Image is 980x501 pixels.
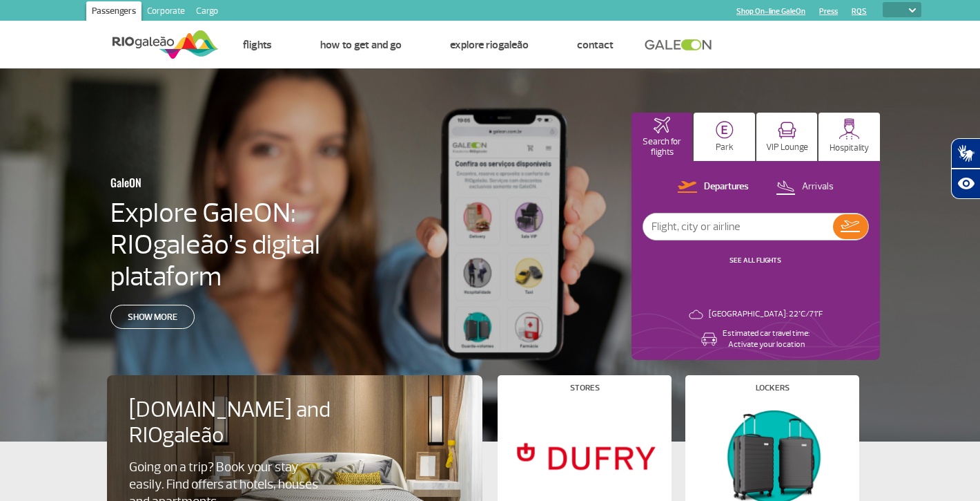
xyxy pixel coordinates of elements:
button: Abrir tradutor de língua de sinais. [951,138,980,169]
a: Shop On-line GaleOn [736,7,805,16]
button: Departures [674,178,753,196]
div: Plugin de acessibilidade da Hand Talk. [951,138,980,199]
img: carParkingHome.svg [716,121,734,139]
img: hospitality.svg [839,118,860,140]
button: VIP Lounge [756,113,818,161]
input: Flight, city or airline [643,214,833,240]
h4: Stores [570,384,600,392]
h4: [DOMAIN_NAME] and RIOgaleão [129,397,349,448]
img: vipRoom.svg [778,122,796,139]
p: Estimated car travel time: Activate your location [723,328,810,350]
a: RQS [852,7,867,16]
button: Abrir recursos assistivos. [951,169,980,199]
button: Hospitality [819,113,880,161]
p: VIP Lounge [766,142,808,153]
h4: Lockers [756,384,790,392]
img: airplaneHomeActive.svg [654,117,670,133]
a: Cargo [190,1,224,23]
a: Show more [110,305,195,329]
p: Hospitality [830,143,869,153]
button: Arrivals [772,178,838,196]
a: Press [819,7,838,16]
a: Passengers [86,1,141,23]
a: Corporate [141,1,190,23]
p: [GEOGRAPHIC_DATA]: 22°C/71°F [709,309,823,320]
p: Arrivals [802,180,834,193]
p: Search for flights [638,137,686,158]
h4: Explore GaleON: RIOgaleão’s digital plataform [110,197,409,292]
a: SEE ALL FLIGHTS [729,256,781,265]
a: How to get and go [320,38,402,52]
a: Flights [243,38,272,52]
a: Explore RIOgaleão [450,38,529,52]
button: Park [694,113,755,161]
p: Park [716,142,734,153]
h3: GaleON [110,168,341,197]
button: Search for flights [631,113,693,161]
a: Contact [577,38,614,52]
button: SEE ALL FLIGHTS [725,255,785,266]
p: Departures [704,180,749,193]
